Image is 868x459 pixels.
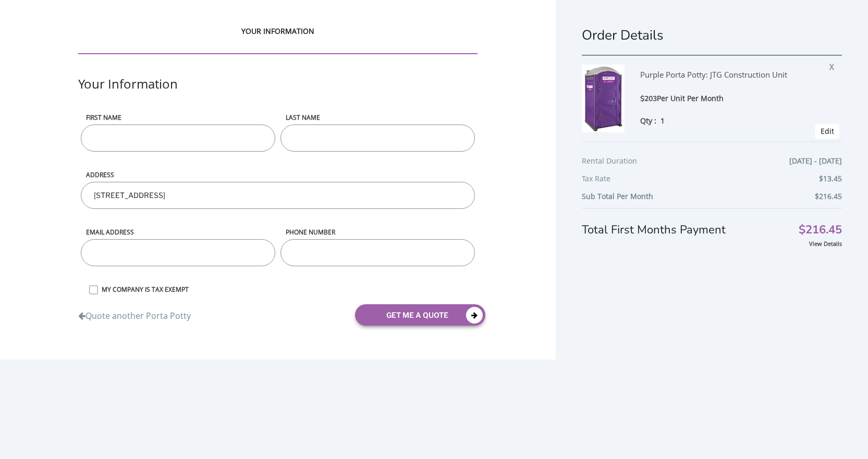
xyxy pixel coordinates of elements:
[81,113,275,122] label: First name
[78,75,478,113] div: Your Information
[815,191,842,201] b: $216.45
[582,191,653,201] b: Sub Total Per Month
[582,208,842,238] div: Total First Months Payment
[829,58,839,72] span: X
[355,304,485,326] button: get me a quote
[819,172,842,185] span: $13.45
[582,172,842,190] div: Tax Rate
[582,26,842,44] h1: Order Details
[821,126,834,136] a: Edit
[81,228,275,237] label: Email address
[582,155,842,172] div: Rental Duration
[78,305,191,322] a: Quote another Porta Potty
[799,225,842,235] span: $216.45
[280,228,475,237] label: phone number
[78,26,478,54] div: YOUR INFORMATION
[280,113,475,122] label: LAST NAME
[657,93,724,103] span: Per Unit Per Month
[640,115,812,126] div: Qty :
[789,155,842,167] span: [DATE] - [DATE]
[640,65,812,93] div: Purple Porta Potty: JTG Construction Unit
[809,240,842,247] a: View Details
[96,285,478,294] label: MY COMPANY IS TAX EXEMPT
[640,93,812,105] div: $203
[661,116,665,126] span: 1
